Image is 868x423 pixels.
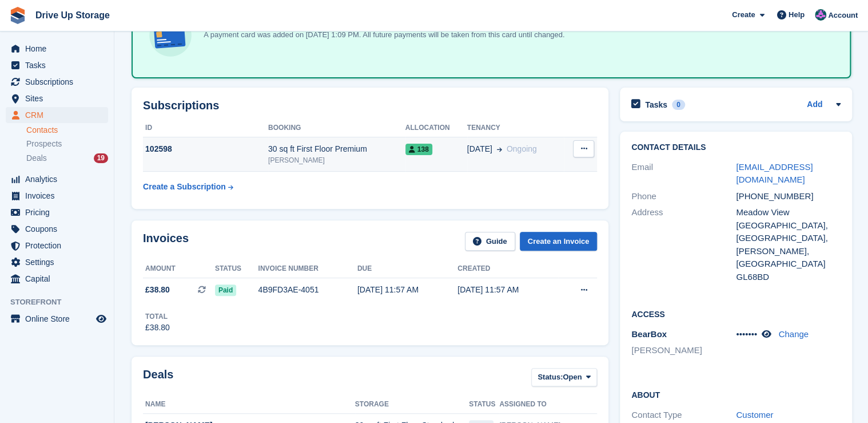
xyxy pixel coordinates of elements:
[631,329,667,339] span: BearBox
[736,258,841,271] div: [GEOGRAPHIC_DATA]
[736,162,813,185] a: [EMAIL_ADDRESS][DOMAIN_NAME]
[268,155,405,165] div: [PERSON_NAME]
[143,143,268,155] div: 102598
[736,206,841,219] div: Meadow View
[25,311,94,327] span: Online Store
[6,204,108,220] a: menu
[6,74,108,90] a: menu
[25,221,94,237] span: Coupons
[26,139,62,149] span: Prospects
[631,344,736,357] li: [PERSON_NAME]
[258,284,357,296] div: 4B9FD3AE-4051
[6,238,108,254] a: menu
[6,57,108,73] a: menu
[215,260,258,278] th: Status
[26,153,47,164] span: Deals
[355,396,469,414] th: Storage
[631,206,736,283] div: Address
[457,260,558,278] th: Created
[405,119,467,137] th: Allocation
[6,311,108,327] a: menu
[736,190,841,203] div: [PHONE_NUMBER]
[25,74,94,90] span: Subscriptions
[789,9,805,21] span: Help
[778,329,809,339] a: Change
[25,171,94,187] span: Analytics
[26,152,108,164] a: Deals 19
[357,260,457,278] th: Due
[31,6,114,25] a: Drive Up Storage
[357,284,457,296] div: [DATE] 11:57 AM
[6,90,108,106] a: menu
[143,232,189,251] h2: Invoices
[145,284,170,296] span: £38.80
[828,10,858,21] span: Account
[26,125,108,136] a: Contacts
[145,322,170,334] div: £38.80
[631,389,841,400] h2: About
[467,119,564,137] th: Tenancy
[6,254,108,270] a: menu
[736,271,841,284] div: GL68BD
[6,271,108,287] a: menu
[631,190,736,203] div: Phone
[563,371,582,383] span: Open
[215,284,236,296] span: Paid
[6,171,108,187] a: menu
[469,396,499,414] th: Status
[807,98,822,112] a: Add
[499,396,570,414] th: Assigned to
[457,284,558,296] div: [DATE] 11:57 AM
[25,271,94,287] span: Capital
[520,232,598,251] a: Create an Invoice
[26,138,108,150] a: Prospects
[25,254,94,270] span: Settings
[467,143,492,155] span: [DATE]
[9,7,26,24] img: stora-icon-8386f47178a22dfd0bd8f6a31ec36ba5ce8667c1dd55bd0f319d3a0aa187defe.svg
[25,57,94,73] span: Tasks
[143,119,268,137] th: ID
[6,221,108,237] a: menu
[25,41,94,57] span: Home
[405,144,432,155] span: 138
[631,143,841,152] h2: Contact Details
[25,188,94,204] span: Invoices
[645,100,667,110] h2: Tasks
[25,107,94,123] span: CRM
[94,153,108,163] div: 19
[732,9,755,21] span: Create
[672,100,685,110] div: 0
[6,107,108,123] a: menu
[537,371,563,383] span: Status:
[143,396,355,414] th: Name
[736,329,757,339] span: •••••••
[143,368,173,389] h2: Deals
[815,9,826,21] img: Andy
[631,161,736,187] div: Email
[143,176,233,197] a: Create a Subscription
[94,312,108,326] a: Preview store
[631,308,841,319] h2: Access
[507,144,537,153] span: Ongoing
[145,311,170,322] div: Total
[146,11,194,60] img: card-linked-ebf98d0992dc2aeb22e95c0e3c79077019eb2392cfd83c6a337811c24bc77127.svg
[143,99,597,112] h2: Subscriptions
[736,410,773,420] a: Customer
[143,181,226,193] div: Create a Subscription
[143,260,215,278] th: Amount
[25,204,94,220] span: Pricing
[199,29,564,41] p: A payment card was added on [DATE] 1:09 PM. All future payments will be taken from this card unti...
[268,119,405,137] th: Booking
[258,260,357,278] th: Invoice number
[6,41,108,57] a: menu
[6,188,108,204] a: menu
[25,238,94,254] span: Protection
[10,297,114,308] span: Storefront
[268,143,405,155] div: 30 sq ft First Floor Premium
[25,90,94,106] span: Sites
[631,409,736,422] div: Contact Type
[531,368,597,387] button: Status: Open
[736,245,841,258] div: [PERSON_NAME],
[736,219,841,245] div: [GEOGRAPHIC_DATA], [GEOGRAPHIC_DATA],
[465,232,515,251] a: Guide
